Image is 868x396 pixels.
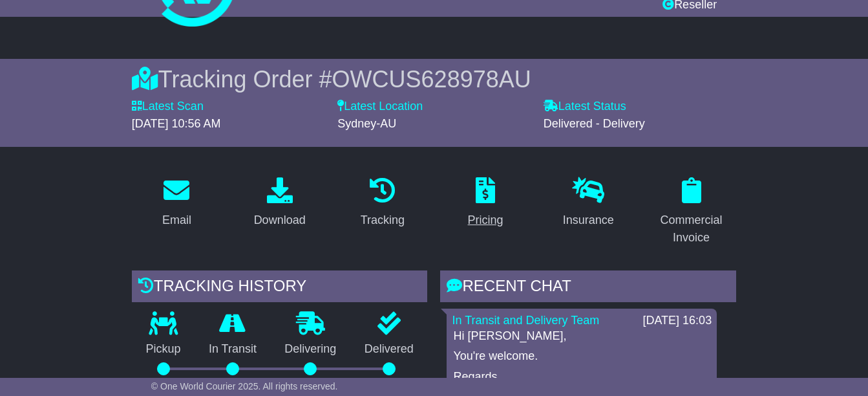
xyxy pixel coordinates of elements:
span: © One World Courier 2025. All rights reserved. [151,381,338,391]
div: Insurance [563,212,614,229]
div: Email [162,212,191,229]
div: [DATE] 16:03 [642,314,712,328]
a: Tracking [352,173,413,234]
p: You're welcome. [453,349,710,364]
a: Download [246,173,314,234]
p: Delivering [271,342,350,357]
p: Hi [PERSON_NAME], [453,329,710,344]
a: Insurance [555,173,622,234]
div: Commercial Invoice [655,212,728,247]
a: Pricing [460,173,512,234]
a: Commercial Invoice [646,173,736,251]
a: Email [154,173,200,234]
p: Delivered [350,342,427,357]
p: Regards, [453,370,710,384]
label: Latest Status [544,100,626,114]
span: OWCUS628978AU [332,66,531,93]
span: [DATE] 10:56 AM [132,117,221,130]
p: Pickup [132,342,195,357]
div: Tracking Order # [132,65,736,93]
label: Latest Scan [132,100,204,114]
span: Delivered - Delivery [544,117,645,130]
div: Tracking history [132,270,428,305]
span: Sydney-AU [337,117,396,130]
label: Latest Location [337,100,423,114]
div: Download [254,212,306,229]
a: In Transit and Delivery Team [452,314,599,327]
div: Tracking [361,212,405,229]
p: In Transit [195,342,270,357]
div: Pricing [468,212,503,229]
div: RECENT CHAT [440,270,736,305]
